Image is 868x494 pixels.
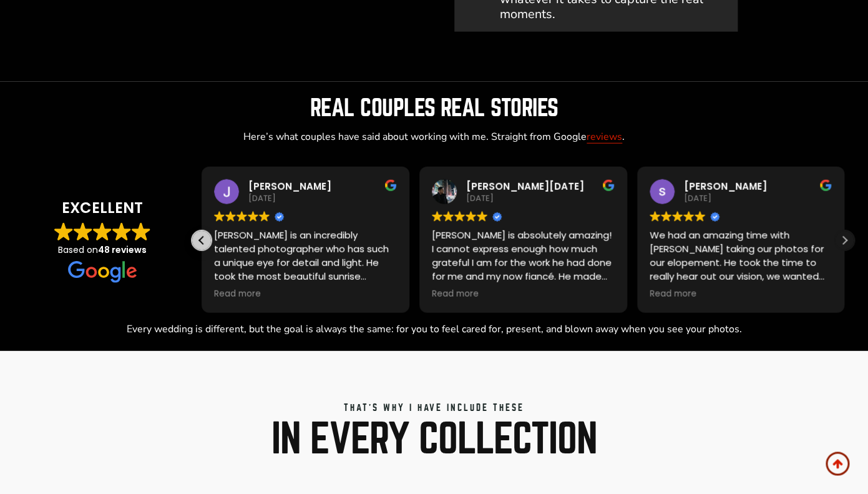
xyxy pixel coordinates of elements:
[54,222,73,240] img: Google
[74,222,92,240] img: Google
[695,210,705,221] img: Google
[248,192,397,204] div: [DATE]
[432,288,479,300] span: Read more
[672,210,683,221] img: Google
[214,288,261,300] span: Read more
[835,230,854,249] div: Next review
[93,222,112,240] img: Google
[432,179,457,204] img: Charles Dano profile picture
[684,179,832,192] div: [PERSON_NAME]
[214,228,397,282] div: [PERSON_NAME] is an incredibly talented photographer who has such a unique eye for detail and lig...
[214,179,239,204] img: Jamie Coleman profile picture
[650,228,832,282] div: We had an amazing time with [PERSON_NAME] taking our photos for our elopement. He took the time t...
[259,210,270,221] img: Google
[650,179,675,204] img: shalissa o'connor profile picture
[650,288,696,300] span: Read more
[225,210,236,221] img: Google
[466,179,615,192] div: [PERSON_NAME][DATE]
[50,419,818,459] h2: in every collection
[68,260,137,282] img: Google
[432,210,442,221] img: Google
[14,322,855,335] p: Every wedding is different, but the goal is always the same: for you to feel cared for, present, ...
[26,197,179,218] strong: EXCELLENT
[14,96,855,119] h2: Real couples Real Stories
[98,243,147,255] strong: 48 reviews
[683,210,694,221] img: Google
[58,244,147,256] span: Based on
[466,192,615,204] div: [DATE]
[432,228,615,282] div: [PERSON_NAME] is absolutely amazing! I cannot express enough how much grateful I am for the work ...
[826,452,849,475] a: Scroll to top
[684,192,832,204] div: [DATE]
[248,210,258,221] img: Google
[50,400,818,414] h4: THAT’S WHY I HAVE include THESE
[454,210,465,221] img: Google
[192,230,211,249] div: Previous review
[650,210,660,221] img: Google
[477,210,487,221] img: Google
[112,222,131,240] img: Google
[14,130,855,143] p: Here’s what couples have said about working with me. Straight from Google .
[587,129,622,143] a: reviews
[214,210,225,221] img: Google
[466,210,476,221] img: Google
[661,210,671,221] img: Google
[443,210,454,221] img: Google
[248,179,397,192] div: [PERSON_NAME]
[132,222,150,240] img: Google
[237,210,247,221] img: Google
